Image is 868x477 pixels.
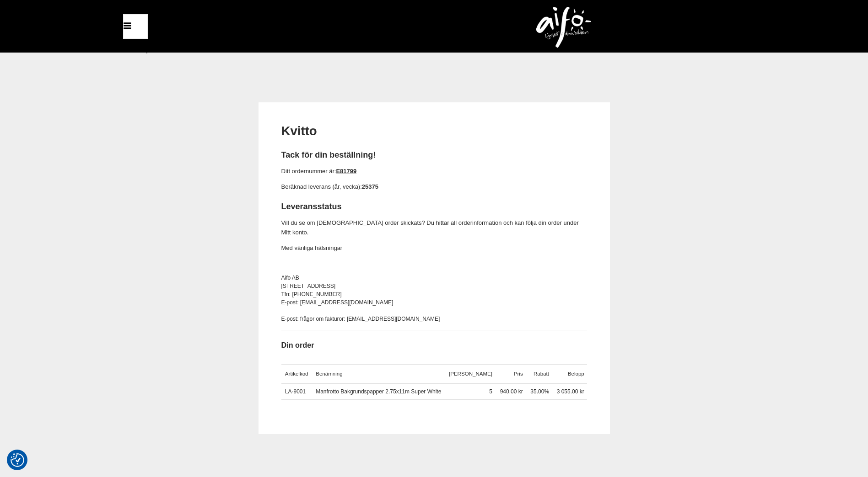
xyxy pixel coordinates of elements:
p: Med vänliga hälsningar [281,244,587,253]
div: E-post: [EMAIL_ADDRESS][DOMAIN_NAME] [281,298,587,307]
span: Artikelkod [285,371,308,376]
h3: Din order [281,340,587,350]
img: logo.png [536,7,591,48]
span: 940.00 [500,388,517,395]
span: 3 055.00 [557,388,578,395]
h2: Tack för din beställning! [281,149,587,161]
img: Revisit consent button [11,453,24,467]
a: E81799 [336,168,356,175]
p: Beräknad leverans (år, vecka): [281,182,587,192]
div: Tfn: [PHONE_NUMBER] [281,290,587,298]
span: Rabatt [534,371,549,376]
p: Ditt ordernummer är: [281,167,587,176]
div: Aifo AB [281,274,587,282]
button: Samtyckesinställningar [11,452,24,468]
a: Manfrotto Bakgrundspapper 2.75x11m Super White [316,388,441,395]
span: Benämning [316,371,342,376]
div: E-post: frågor om fakturor: [EMAIL_ADDRESS][DOMAIN_NAME] [281,315,587,323]
h2: Leveransstatus [281,201,587,212]
span: 35.00% [530,388,549,395]
span: [PERSON_NAME] [449,371,492,376]
span: 5 [489,388,492,395]
p: Vill du se om [DEMOGRAPHIC_DATA] order skickats? Du hittar all orderinformation och kan följa din... [281,218,587,238]
div: [STREET_ADDRESS] [281,282,587,290]
span: Belopp [568,371,584,376]
span: Pris [514,371,523,376]
strong: 25375 [362,183,378,190]
a: LA-9001 [285,388,306,395]
h1: Kvitto [281,122,587,140]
